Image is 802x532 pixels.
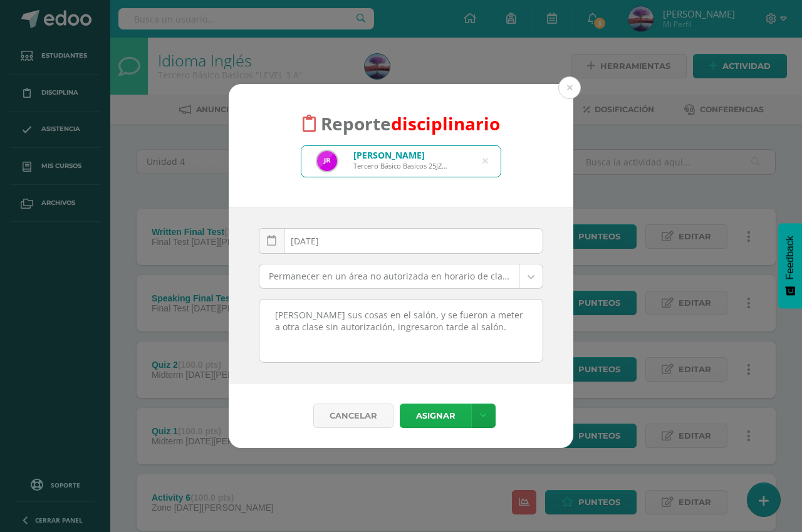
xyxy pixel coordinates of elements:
[321,112,500,135] span: Reporte
[259,229,543,253] input: Fecha de ocurrencia
[301,146,501,177] input: Busca un estudiante aquí...
[778,223,802,308] button: Feedback - Mostrar encuesta
[391,112,500,135] font: disciplinario
[317,151,337,171] img: bf813392666370d56e8c5960f427275a.png
[313,404,393,428] a: Cancelar
[353,149,450,161] div: [PERSON_NAME]
[400,404,471,428] button: Asignar
[353,161,450,170] div: Tercero Básico Basicos 25JZRM
[558,76,581,99] button: Close (Esc)
[784,236,796,279] span: Feedback
[269,264,509,288] span: Permanecer en un área no autorizada en horario de clases
[259,264,543,288] a: Permanecer en un área no autorizada en horario de clases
